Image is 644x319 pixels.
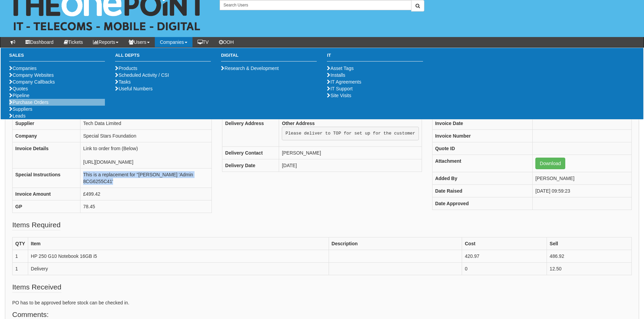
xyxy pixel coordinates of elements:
th: GP [13,200,80,213]
a: Site Visits [327,93,351,98]
a: IT Agreements [327,79,361,85]
a: Purchase Orders [9,100,49,105]
td: 78.45 [80,200,212,213]
th: Cost [462,237,547,250]
a: Suppliers [9,106,32,112]
th: Supplier [13,117,80,130]
a: Products [115,66,137,71]
td: 486.92 [547,250,632,263]
th: Item [28,237,329,250]
a: Companies [9,66,37,71]
a: Companies [155,37,192,47]
th: Delivery Address [222,117,279,147]
a: Users [124,37,155,47]
h3: IT [327,53,423,61]
th: Quote ID [432,142,532,155]
a: Tickets [59,37,88,47]
a: Download [535,158,565,169]
p: PO has to be approved before stock can be checked in. [12,299,632,306]
legend: Items Received [12,282,61,293]
th: Invoice Details [13,142,80,169]
th: Description [329,237,462,250]
th: Invoice Amount [13,188,80,200]
th: Sell [547,237,632,250]
th: Invoice Number [432,130,532,142]
th: Date Approved [432,197,532,210]
h3: Digital [221,53,317,61]
td: [PERSON_NAME] [279,146,422,159]
th: Invoice Date [432,117,532,130]
td: 1 [13,263,28,275]
td: Tech Data Limited [80,117,212,130]
a: Tasks [115,79,131,85]
th: Company [13,130,80,142]
th: Special Instructions [13,169,80,188]
a: Installs [327,72,345,78]
a: IT Support [327,86,352,91]
a: Leads [9,113,25,119]
a: Company Websites [9,72,54,78]
th: Added By [432,172,532,185]
td: 420.97 [462,250,547,263]
pre: Please deliver to TOP for set up for the customer [282,127,419,140]
a: Company Callbacks [9,79,55,85]
th: Attachment [432,155,532,172]
b: Other Address [282,121,315,126]
td: Special Stars Foundation [80,130,212,142]
td: [PERSON_NAME] [533,172,632,185]
td: [DATE] [279,159,422,172]
td: [DATE] 09:59:23 [533,185,632,197]
a: Dashboard [20,37,59,47]
td: £499.42 [80,188,212,200]
a: Research & Development [221,66,279,71]
a: Useful Numbers [115,86,152,91]
td: 12.50 [547,263,632,275]
a: Asset Tags [327,66,353,71]
th: Date Raised [432,185,532,197]
td: This is a replacement for ''[PERSON_NAME] 'Admin 8CG6255C41' [80,169,212,188]
td: Delivery [28,263,329,275]
td: 1 [13,250,28,263]
a: TV [192,37,214,47]
a: OOH [214,37,239,47]
a: Quotes [9,86,28,91]
h3: Sales [9,53,105,61]
a: Scheduled Activity / CSI [115,72,169,78]
th: QTY [13,237,28,250]
a: Reports [88,37,124,47]
td: 0 [462,263,547,275]
th: Delivery Contact [222,146,279,159]
td: Link to order from (Below) [URL][DOMAIN_NAME] [80,142,212,169]
legend: Items Required [12,220,60,230]
a: Pipeline [9,93,30,98]
th: Delivery Date [222,159,279,172]
td: HP 250 G10 Notebook 16GB i5 [28,250,329,263]
h3: All Depts [115,53,211,61]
